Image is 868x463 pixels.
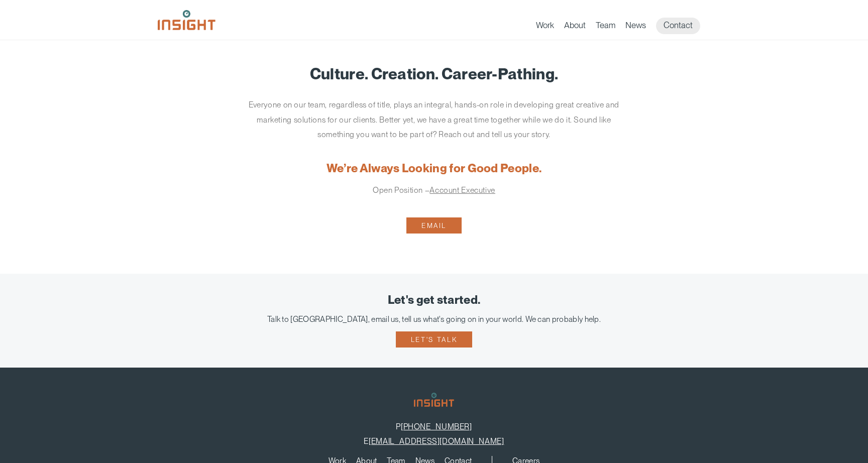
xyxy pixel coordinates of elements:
h1: Culture. Creation. Career-Pathing. [173,65,695,82]
img: Insight Marketing Design [414,393,454,407]
p: Everyone on our team, regardless of title, plays an integral, hands-on role in developing great c... [246,97,622,142]
nav: primary navigation menu [536,18,710,34]
h2: We’re Always Looking for Good People. [173,162,695,175]
p: E [15,436,853,446]
a: [EMAIL_ADDRESS][DOMAIN_NAME] [369,436,504,446]
a: Account Executive [429,185,495,195]
div: Talk to [GEOGRAPHIC_DATA], email us, tell us what's going on in your world. We can probably help. [15,314,853,324]
a: Team [596,20,615,34]
a: Contact [656,18,700,34]
a: News [625,20,646,34]
p: P [15,422,853,431]
a: Work [536,20,554,34]
a: Let's talk [396,331,472,348]
img: Insight Marketing Design [158,10,215,30]
a: About [564,20,586,34]
a: Email [406,217,462,234]
a: [PHONE_NUMBER] [401,422,472,431]
p: Open Position – [246,183,622,198]
div: Let's get started. [15,294,853,307]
